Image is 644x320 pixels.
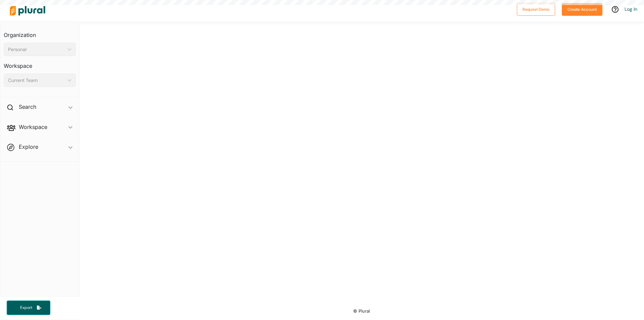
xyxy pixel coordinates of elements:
[8,77,65,84] div: Current Team
[517,5,555,12] a: Request Demo
[517,3,555,16] button: Request Demo
[7,301,50,315] button: Export
[353,309,370,314] small: © Plural
[4,25,76,40] h3: Organization
[19,103,36,110] h2: Search
[4,56,76,71] h3: Workspace
[15,305,37,311] span: Export
[562,3,602,16] button: Create Account
[8,46,65,53] div: Personal
[625,6,637,12] a: Log In
[562,5,602,12] a: Create Account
